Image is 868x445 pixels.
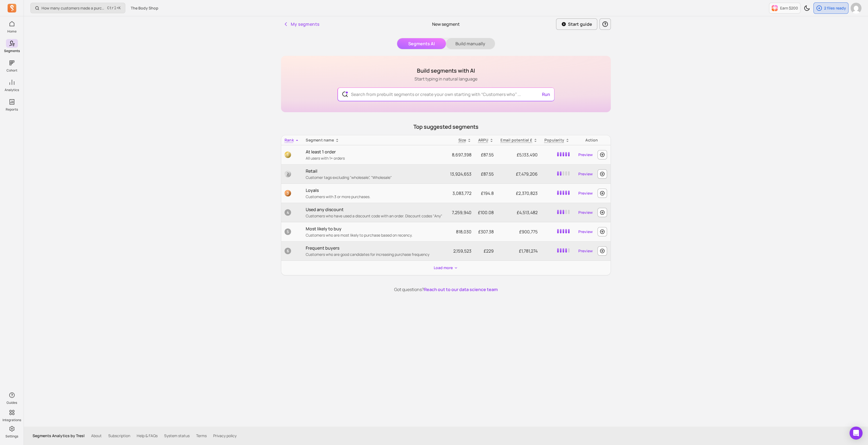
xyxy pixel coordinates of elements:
[576,246,595,256] a: Preview
[414,76,477,82] p: Start typing in natural language
[108,433,130,438] a: Subscription
[6,107,18,112] p: Reports
[42,5,105,11] p: How many customers made a purchase in the last 30/60/90 days?
[516,171,538,177] span: £7,479,206
[540,89,552,100] button: Run
[91,433,102,438] a: About
[478,209,494,215] span: £100.08
[285,228,291,235] span: 5
[5,88,19,92] p: Analytics
[107,5,116,11] kbd: Ctrl
[306,194,443,199] p: Customers with 3 or more purchases.
[478,229,494,235] span: £307.38
[2,418,21,422] p: Integrations
[432,263,460,273] button: Load more
[213,433,237,438] a: Privacy policy
[137,433,158,438] a: Help & FAQs
[452,152,471,158] span: 8,697,398
[164,433,190,438] a: System status
[576,150,595,160] a: Preview
[285,151,291,158] span: 1
[544,137,564,143] p: Popularity
[500,137,532,143] p: Email potential £
[452,209,471,215] span: 7,259,940
[306,168,443,174] p: Retail
[7,68,17,73] p: Cohort
[519,248,538,254] span: £1,781,274
[517,209,538,215] span: £4,513,482
[281,19,321,30] button: My segments
[347,88,545,101] input: Search from prebuilt segments or create your own starting with “Customers who” ...
[285,248,291,254] span: 6
[119,6,121,10] kbd: K
[397,38,446,49] button: Segments AI
[813,2,848,14] button: 2 files ready
[281,286,611,293] p: Got questions?
[306,245,443,251] p: Frequent buyers
[306,225,443,232] p: Most likely to buy
[424,286,498,293] button: Reach out to our data science team
[481,171,494,177] span: £87.55
[306,252,443,257] p: Customers who are good candidates for increasing purchase frequency
[107,5,121,11] span: +
[131,5,158,11] span: The Body Shop
[519,229,538,235] span: £900,775
[576,137,607,143] div: Action
[196,433,207,438] a: Terms
[306,213,443,219] p: Customers who have used a discount code with an order. Discount codes "Any"
[556,18,597,30] button: Start guide
[456,229,471,235] span: 818,030
[517,152,538,158] span: £5,133,490
[432,21,460,27] p: New segment
[306,137,443,143] div: Segment name
[414,67,477,75] h1: Build segments with AI
[306,206,443,213] p: Used any discount
[33,433,85,438] p: Segments Analytics by Tresl
[484,248,494,254] span: £229
[285,137,294,143] span: Rank
[576,188,595,198] a: Preview
[780,5,798,11] p: Earn $200
[127,3,162,13] button: The Body Shop
[576,169,595,179] a: Preview
[481,190,494,196] span: £194.8
[4,49,20,53] p: Segments
[306,149,443,155] p: At least 1 order
[516,190,538,196] span: £2,370,823
[281,123,611,131] p: Top suggested segments
[453,248,471,254] span: 2,159,523
[306,187,443,194] p: Loyals
[824,5,846,11] p: 2 files ready
[306,175,443,180] p: Customer tags excluding "wholesale", "Wholesale"
[576,208,595,217] a: Preview
[450,171,471,177] span: 13,924,653
[306,156,443,161] p: All users with 1+ orders
[458,137,466,143] span: Size
[576,227,595,237] a: Preview
[478,137,489,143] p: ARPU
[7,29,17,34] p: Home
[5,434,18,438] p: Settings
[802,3,812,14] button: Toggle dark mode
[285,171,291,177] span: 2
[452,190,471,196] span: 3,083,772
[285,190,291,196] span: 3
[481,152,494,158] span: £87.55
[769,3,800,14] button: Earn $200
[851,3,861,14] img: avatar
[285,209,291,216] span: 4
[568,21,592,27] p: Start guide
[446,38,495,49] button: Build manually
[7,401,17,405] p: Guides
[850,427,863,440] div: Open Intercom Messenger
[6,390,18,406] button: Guides
[30,3,125,13] button: How many customers made a purchase in the last 30/60/90 days?Ctrl+K
[306,233,443,238] p: Customers who are most likely to purchase based on recency.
